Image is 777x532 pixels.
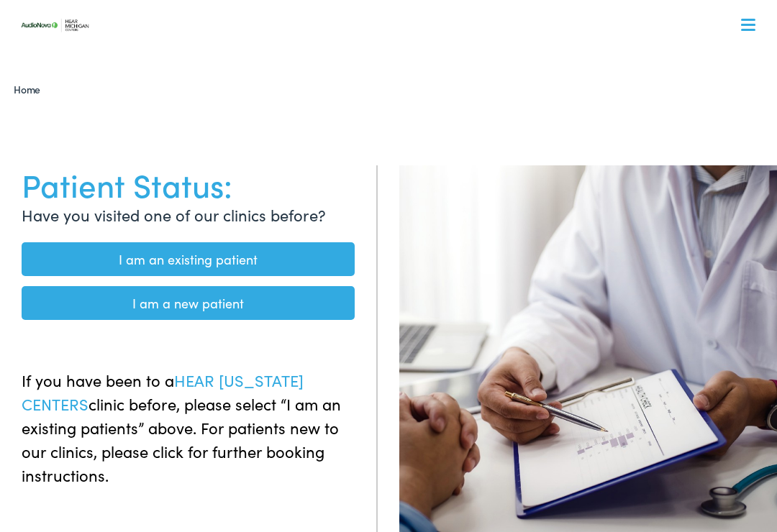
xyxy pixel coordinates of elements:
p: Have you visited one of our clinics before? [22,203,355,226]
h1: Patient Status: [22,165,355,203]
a: Home [14,82,47,96]
a: I am an existing patient [22,242,355,276]
p: If you have been to a clinic before, please select “I am an existing patients” above. For patient... [22,368,355,487]
a: What We Offer [27,58,762,102]
a: I am a new patient [22,286,355,320]
span: HEAR [US_STATE] CENTERS [22,369,304,415]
